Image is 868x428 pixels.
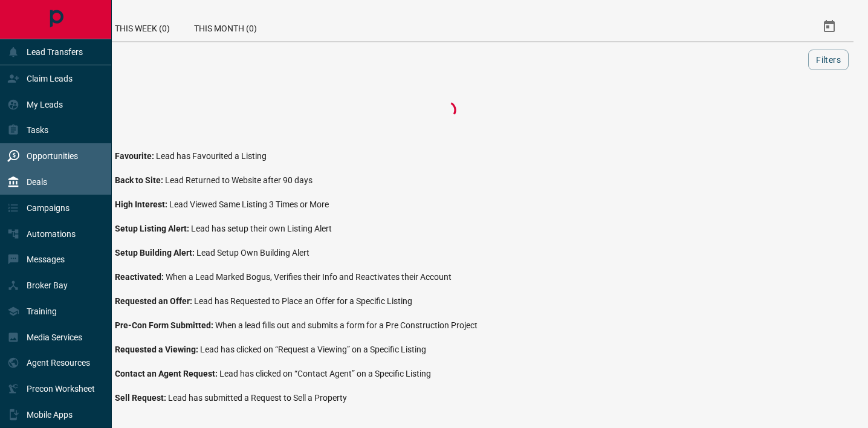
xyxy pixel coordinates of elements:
span: Reactivated [115,272,166,282]
span: Setup Listing Alert [115,224,191,233]
span: When a Lead Marked Bogus, Verifies their Info and Reactivates their Account [166,272,452,282]
span: Lead Viewed Same Listing 3 Times or More [169,199,329,209]
button: Filters [808,50,849,70]
span: Favourite [115,151,156,161]
span: Lead Returned to Website after 90 days [165,175,313,185]
span: Lead has Requested to Place an Offer for a Specific Listing [194,296,412,306]
span: Lead has clicked on “Request a Viewing” on a Specific Listing [200,345,426,354]
span: Requested a Viewing [115,345,200,354]
span: When a lead fills out and submits a form for a Pre Construction Project [215,320,478,330]
span: Pre-Con Form Submitted [115,320,215,330]
span: Sell Request [115,393,168,403]
span: Lead has Favourited a Listing [156,151,267,161]
button: Select Date Range [815,12,844,41]
span: Lead Setup Own Building Alert [196,248,309,258]
div: Loading [387,98,508,122]
div: This Week (0) [103,12,182,41]
span: Contact an Agent Request [115,369,219,378]
div: This Month (0) [182,12,269,41]
span: Back to Site [115,175,165,185]
span: Requested an Offer [115,296,194,306]
span: High Interest [115,199,169,209]
span: Lead has clicked on “Contact Agent” on a Specific Listing [219,369,431,378]
span: Lead has setup their own Listing Alert [191,224,332,233]
span: Setup Building Alert [115,248,196,258]
span: Lead has submitted a Request to Sell a Property [168,393,347,403]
